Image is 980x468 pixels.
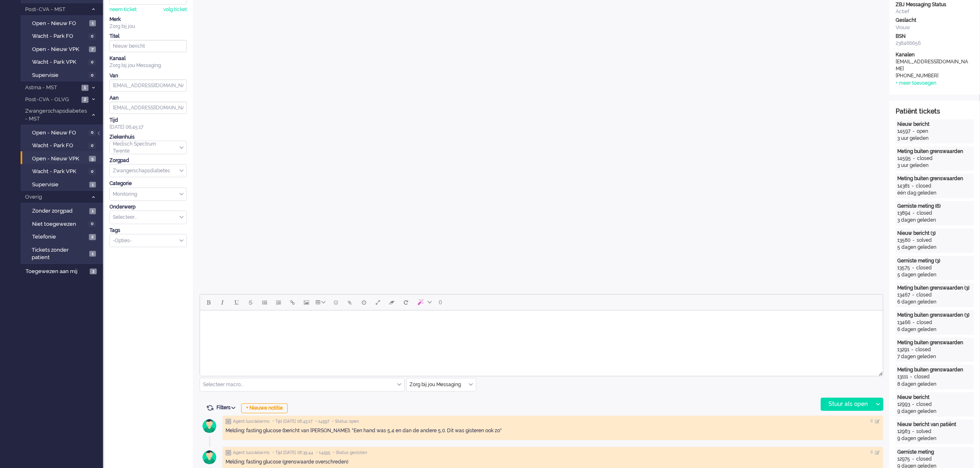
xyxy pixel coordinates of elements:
div: [PHONE_NUMBER] [896,72,970,79]
div: Tijd [109,117,187,124]
button: Emoticons [329,295,343,309]
img: avatar [199,447,220,468]
span: Tickets zonder patient [32,246,87,262]
div: Actief [896,8,974,15]
div: Resize [876,368,883,376]
span: • Tijd [DATE] 06:45:17 [272,419,312,424]
span: 0 [88,72,96,79]
div: solved [916,428,931,435]
div: 13580 [897,237,910,244]
span: 1 [89,251,96,257]
div: Ziekenhuis [109,134,187,141]
span: • 14595 [316,450,330,456]
div: - [910,237,917,244]
span: 5 [89,156,96,162]
span: Zonder zorgpad [32,207,87,215]
span: Agent lusciialarms [233,450,270,456]
span: 0 [439,299,442,306]
button: Add attachment [343,295,357,309]
div: Melding: fasting glucose (bericht van [PERSON_NAME]). "Een hand was 5,4 en dan de andere 5,0. Dit... [226,427,880,434]
span: Open - Nieuw FO [32,20,87,28]
div: closed [916,456,932,463]
button: Reset content [399,295,413,309]
div: Select Tags [109,234,187,248]
span: Post-CVA - MST [24,6,88,14]
div: open [917,128,928,135]
div: 13575 [897,264,910,271]
div: Kanalen [896,51,974,58]
span: Supervisie [32,181,87,189]
span: Open - Nieuw VPK [32,155,87,163]
div: Vrouw [896,24,974,31]
div: Meting buiten grenswaarden [897,175,972,182]
div: Meting buiten grenswaarden (3) [897,312,972,319]
span: Post-CVA - OLVG [24,96,79,104]
span: • 14597 [315,419,329,424]
div: Gemiste meting [897,449,972,456]
span: Filters [216,405,238,410]
span: Wacht - Park FO [32,142,86,150]
div: Nieuw bericht van patiënt [897,421,972,428]
div: closed [916,401,932,408]
div: ZBJ Messaging Status [896,1,974,8]
div: 13894 [897,210,910,217]
button: Strikethrough [244,295,258,309]
div: - [910,128,917,135]
div: Titel [109,33,187,40]
div: Zorgpad [109,157,187,164]
div: 238466656 [896,40,974,47]
div: Nieuw bericht (3) [897,230,972,237]
div: closed [914,373,930,380]
span: Toegewezen aan mij [26,268,87,276]
div: Patiënt tickets [896,107,974,116]
div: Kanaal [109,55,187,62]
a: Supervisie 0 [24,70,102,79]
div: Meting buiten grenswaarden [897,339,972,346]
span: 0 [88,169,96,175]
div: volg ticket [163,6,187,13]
div: - [910,210,917,217]
iframe: Rich Text Area [200,310,883,368]
div: - [910,428,916,435]
button: Underline [230,295,244,309]
div: 12993 [897,401,910,408]
span: Niet toegewezen [32,220,86,228]
span: Supervisie [32,72,86,79]
div: closed [916,264,932,271]
div: Onderwerp [109,204,187,211]
div: 5 dagen geleden [897,244,972,251]
div: Gemiste meting (3) [897,257,972,264]
button: Insert/edit link [286,295,300,309]
button: Bullet list [258,295,272,309]
div: Merk [109,16,187,23]
div: - [911,155,917,162]
a: Zonder zorgpad 1 [24,206,102,215]
a: Toegewezen aan mij 3 [24,266,103,276]
div: 12983 [897,428,910,435]
div: Melding: fasting glucose (grenswaarde overschreden) [226,459,880,466]
span: 1 [89,182,96,188]
span: Overig [24,193,88,201]
span: Astma - MST [24,84,79,92]
div: closed [917,210,932,217]
div: - [910,456,916,463]
a: Wacht - Park VPK 0 [24,57,102,66]
div: 13466 [897,319,910,326]
a: Open - Nieuw FO 0 [24,128,102,137]
div: Tags [109,227,187,234]
span: 0 [88,59,96,65]
div: - [910,319,917,326]
img: ic_note_grey.svg [226,419,231,424]
a: Wacht - Park FO 0 [24,141,102,150]
div: 3 uur geleden [897,135,972,142]
div: Aan [109,95,187,102]
div: closed [915,346,931,353]
button: Fullscreen [371,295,385,309]
div: BSN [896,33,974,40]
div: solved [917,237,932,244]
div: 8 dagen geleden [897,381,972,388]
a: Wacht - Park VPK 0 [24,167,102,176]
span: 1 [89,208,96,214]
div: closed [917,155,933,162]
